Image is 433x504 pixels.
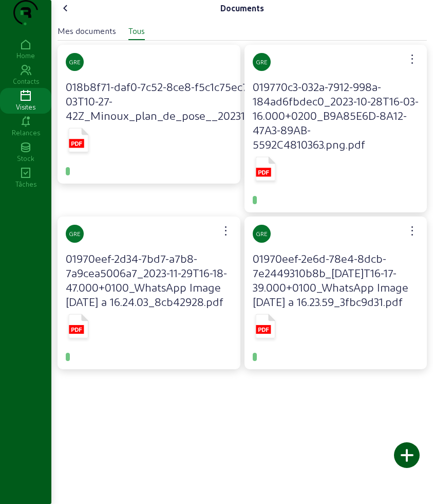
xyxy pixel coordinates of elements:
[58,25,116,37] div: Mes documents
[66,53,84,71] div: GRE
[220,2,264,14] div: Documents
[66,225,84,243] div: GRE
[128,25,145,37] div: Tous
[253,251,419,309] h4: 01970eef-2e6d-78e4-8dcb-7e2449310b8b_[DATE]T16-17-39.000+0100_WhatsApp Image [DATE] a 16.23.59_3f...
[253,53,271,71] div: GRE
[253,79,419,151] h4: 019770c3-032a-7912-998a-184ad6fbdec0_2023-10-28T16-03-16.000+0200_B9A85E6D-8A12-47A3-89AB-5592C48...
[66,251,232,309] h4: 01970eef-2d34-7bd7-a7b8-7a9cea5006a7_2023-11-29T16-18-47.000+0100_WhatsApp Image [DATE] a 16.24.0...
[66,79,334,122] h4: 018b8f71-daf0-7c52-8ce8-f5c1c75ec735_2023-08-03T10-27-42Z_Minoux_plan_de_pose__20231102095951344.pdf
[253,225,271,243] div: GRE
